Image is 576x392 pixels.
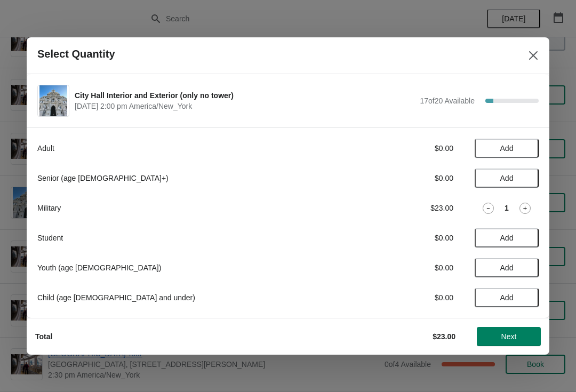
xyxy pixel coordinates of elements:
span: Add [500,263,514,272]
div: Child (age [DEMOGRAPHIC_DATA] and under) [37,292,333,303]
img: City Hall Interior and Exterior (only no tower) | | August 28 | 2:00 pm America/New_York [39,85,68,116]
div: Adult [37,143,333,154]
span: 17 of 20 Available [420,97,475,105]
button: Add [475,288,539,307]
div: Military [37,203,333,213]
div: $0.00 [355,233,453,243]
div: $0.00 [355,262,453,273]
span: [DATE] 2:00 pm America/New_York [75,101,414,111]
span: Add [500,144,514,153]
button: Close [524,46,543,65]
button: Add [475,139,539,158]
span: Next [501,332,517,341]
div: Youth (age [DEMOGRAPHIC_DATA]) [37,262,333,273]
strong: 1 [505,203,509,213]
div: $23.00 [355,203,453,213]
div: Senior (age [DEMOGRAPHIC_DATA]+) [37,173,333,183]
button: Add [475,228,539,247]
span: City Hall Interior and Exterior (only no tower) [75,90,414,101]
span: Add [500,174,514,182]
div: $0.00 [355,173,453,183]
button: Next [477,327,541,346]
strong: Total [35,332,52,341]
button: Add [475,169,539,188]
button: Add [475,258,539,277]
div: $0.00 [355,292,453,303]
div: Student [37,233,333,243]
span: Add [500,293,514,302]
div: $0.00 [355,143,453,154]
strong: $23.00 [433,332,455,341]
span: Add [500,234,514,242]
h2: Select Quantity [37,48,115,60]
